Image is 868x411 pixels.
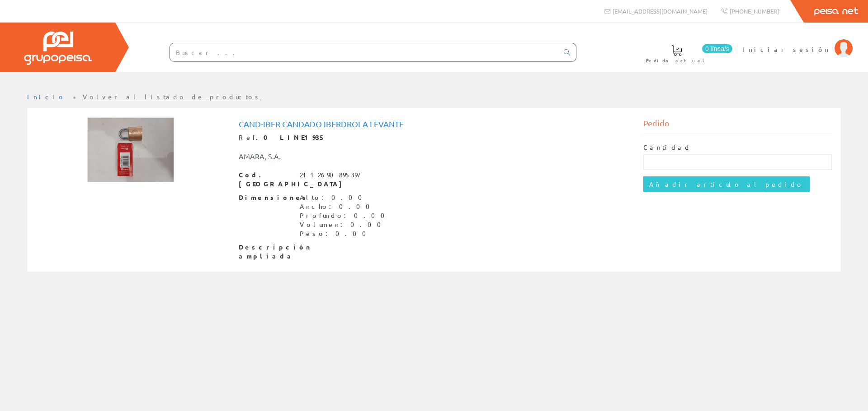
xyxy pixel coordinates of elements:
[239,171,293,189] span: Cod. [GEOGRAPHIC_DATA]
[232,151,468,162] div: AMARA, S.A.
[742,45,830,54] span: Iniciar sesión
[702,44,732,53] span: 0 línea/s
[170,43,558,61] input: Buscar ...
[300,171,360,180] div: 2112690895397
[239,120,630,129] h1: Cand-iber Candado Iberdrola Levante
[24,32,92,65] img: Grupo Peisa
[239,243,293,261] span: Descripción ampliada
[239,193,293,202] span: Dimensiones
[613,7,708,15] span: [EMAIL_ADDRESS][DOMAIN_NAME]
[264,133,325,141] strong: 0 LINE1935
[300,220,390,229] div: Volumen: 0.00
[300,202,390,211] div: Ancho: 0.00
[300,211,390,220] div: Profundo: 0.00
[742,37,853,46] a: Iniciar sesión
[27,92,66,101] a: Inicio
[646,56,708,65] span: Pedido actual
[643,117,832,134] div: Pedido
[239,133,630,142] div: Ref.
[643,143,691,152] label: Cantidad
[87,117,174,182] img: Foto artículo Cand-iber Candado Iberdrola Levante (192x144)
[300,229,390,238] div: Peso: 0.00
[643,176,810,192] input: Añadir artículo al pedido
[730,7,779,15] span: [PHONE_NUMBER]
[300,193,390,202] div: Alto: 0.00
[83,92,261,101] a: Volver al listado de productos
